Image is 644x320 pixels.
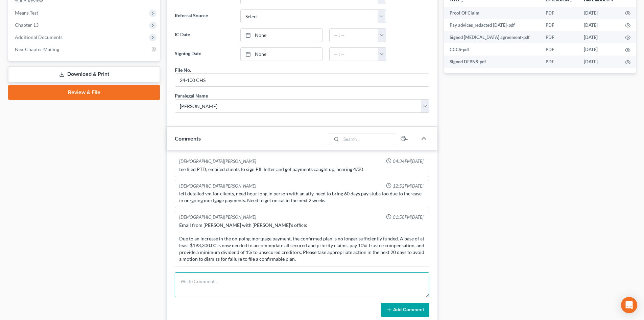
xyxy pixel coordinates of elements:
a: Review & File [8,85,160,100]
input: Search... [341,133,395,145]
a: NextChapter Mailing [9,43,160,56]
td: PDF [540,19,578,31]
span: Means Test [15,10,38,16]
a: None [241,48,322,61]
span: 12:52PM[DATE] [393,183,424,189]
td: CCCS-pdf [444,43,540,56]
td: [DATE] [578,56,620,68]
a: Download & Print [8,66,160,82]
span: Comments [175,135,201,142]
div: [DEMOGRAPHIC_DATA][PERSON_NAME] [179,214,256,220]
button: Add Comment [381,303,429,317]
td: [DATE] [578,19,620,31]
td: Signed [MEDICAL_DATA] agreement-pdf [444,31,540,43]
div: left detailed vm for clients, need hour long in person with an atty, need to bring 60 days pay st... [179,190,425,204]
span: 04:34PM[DATE] [393,158,424,165]
div: [DEMOGRAPHIC_DATA][PERSON_NAME] [179,158,256,165]
td: PDF [540,31,578,43]
label: Signing Date [171,47,237,61]
span: 01:58PM[DATE] [393,214,424,220]
td: [DATE] [578,31,620,43]
input: -- [175,74,429,87]
input: -- : -- [330,29,378,42]
span: NextChapter Mailing [15,46,59,52]
div: [DEMOGRAPHIC_DATA][PERSON_NAME] [179,183,256,189]
label: IC Date [171,28,237,42]
span: Additional Documents [15,34,63,40]
input: -- : -- [330,48,378,61]
td: [DATE] [578,43,620,56]
div: Paralegal Name [175,92,208,99]
td: PDF [540,7,578,19]
td: Proof Of Claim [444,7,540,19]
span: Chapter 13 [15,22,39,28]
div: Open Intercom Messenger [621,297,637,313]
td: [DATE] [578,7,620,19]
td: Pay advices_redacted [DATE]-pdf [444,19,540,31]
td: PDF [540,56,578,68]
td: Signed DEBNS-pdf [444,56,540,68]
td: PDF [540,43,578,56]
a: None [241,29,322,42]
label: Referral Source [171,9,237,23]
div: Email from [PERSON_NAME] with [PERSON_NAME]'s office: Due to an increase in the on-going mortgage... [179,222,425,262]
div: tee filed PTD, emailed clients to sign PIII letter and get payments caught up, hearing 4/30 [179,166,425,173]
div: File No. [175,66,191,73]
